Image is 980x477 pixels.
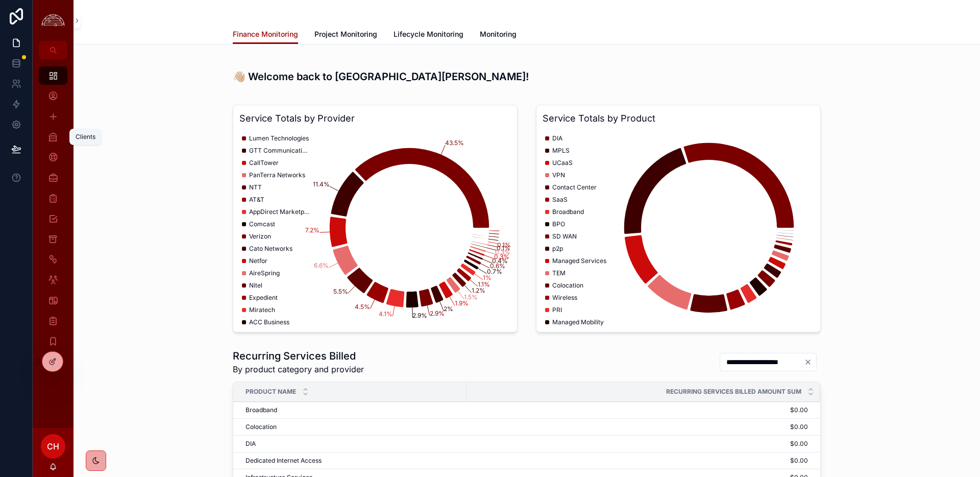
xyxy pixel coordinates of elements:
span: UCaaS [552,159,573,167]
span: CH [47,440,59,452]
tspan: 0.3% [495,248,510,256]
span: Finance Monitoring [233,29,298,39]
button: Clear [804,358,816,366]
span: CallTower [249,159,279,167]
span: BPO [552,220,565,228]
span: AT&T [249,196,264,204]
span: Colocation [552,281,583,290]
span: Managed Mobility [552,318,604,326]
div: scrollable content [33,59,73,384]
td: Dedicated Internet Access [233,452,467,469]
tspan: 2.9% [430,309,445,317]
div: Clients [76,133,95,141]
span: VPN [552,171,565,179]
tspan: 4.5% [355,303,370,311]
span: Comcast [249,220,275,228]
tspan: 2.9% [412,312,427,319]
tspan: 4.1% [379,310,393,318]
a: Monitoring [480,25,517,45]
span: TEM [552,269,566,277]
span: Recurring Services Billed Amount SUM [666,388,801,396]
tspan: 0.3% [494,253,509,260]
div: chart [239,130,511,326]
tspan: 6.6% [314,261,329,269]
span: Expedient [249,294,278,302]
span: ACC Business [249,318,289,326]
tspan: 1% [483,274,492,281]
tspan: 0.4% [492,257,508,265]
span: Monitoring [480,29,517,39]
span: Managed Services [552,257,606,265]
tspan: 0.6% [490,262,505,270]
span: AppDirect Marketplace [249,208,310,216]
tspan: 0.1% [497,241,511,249]
tspan: 7.2% [305,226,320,234]
h3: Service Totals by Provider [239,111,511,126]
span: AireSpring [249,269,280,277]
span: SaaS [552,196,568,204]
span: GTT Communications [249,147,310,155]
img: App logo [39,13,67,29]
td: $0.00 [467,436,820,452]
span: Nitel [249,281,262,290]
div: chart [543,130,814,326]
span: Cato Networks [249,245,292,253]
td: Broadband [233,402,467,419]
span: NTT [249,183,262,192]
span: Miratech [249,306,275,314]
span: p2p [552,245,563,253]
span: Lifecycle Monitoring [394,29,463,39]
a: Finance Monitoring [233,25,298,44]
tspan: 1.9% [455,299,469,307]
h3: Service Totals by Product [543,111,814,126]
a: Lifecycle Monitoring [394,25,463,45]
span: Project Monitoring [314,29,377,39]
td: Colocation [233,419,467,436]
h3: 👋🏼 Welcome back to [GEOGRAPHIC_DATA][PERSON_NAME]! [233,69,821,84]
td: $0.00 [467,452,820,469]
span: MPLS [552,147,570,155]
span: Verizon [249,232,271,241]
tspan: 1.2% [472,287,485,294]
span: Netfor [249,257,267,265]
a: Project Monitoring [314,25,377,45]
h1: Recurring Services Billed [233,349,364,363]
span: DIA [552,134,562,142]
span: Wireless [552,294,577,302]
span: SD WAN [552,232,577,241]
tspan: 0.1% [497,244,510,252]
span: Lumen Technologies [249,134,309,142]
tspan: 2% [444,305,453,313]
span: PanTerra Networks [249,171,305,179]
td: DIA [233,436,467,452]
span: Broadband [552,208,584,216]
td: $0.00 [467,402,820,419]
tspan: 1.1% [478,280,490,288]
tspan: 5.5% [333,288,348,295]
span: PRI [552,306,562,314]
td: $0.00 [467,419,820,436]
span: By product category and provider [233,363,364,375]
tspan: 0.7% [487,268,502,275]
tspan: 11.4% [313,180,330,188]
tspan: 43.5% [445,139,464,147]
span: Product Name [246,388,296,396]
tspan: 1.5% [464,293,478,301]
span: Contact Center [552,183,597,192]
